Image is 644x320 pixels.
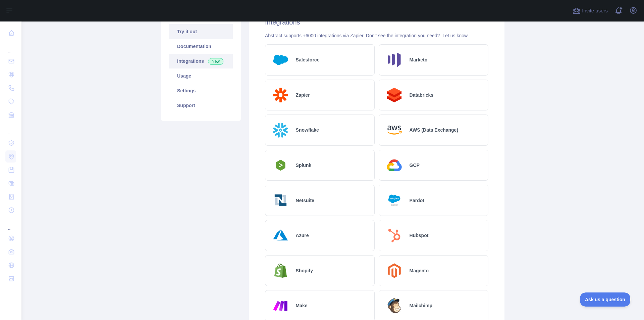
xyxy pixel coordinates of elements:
[265,17,488,27] h2: Integrations
[296,302,308,309] h2: Make
[296,197,314,204] h2: Netsuite
[410,92,434,98] h2: Databricks
[271,226,290,245] img: Logo
[169,24,233,39] a: Try it out
[169,98,233,113] a: Support
[296,267,313,274] h2: Shopify
[410,302,432,309] h2: Mailchimp
[410,267,429,274] h2: Magento
[384,190,404,210] img: Logo
[580,292,631,307] iframe: Toggle Customer Support
[384,155,404,175] img: Logo
[384,296,404,316] img: Logo
[271,120,290,140] img: Logo
[296,162,312,169] h2: Splunk
[410,197,424,204] h2: Pardot
[410,232,429,239] h2: Hubspot
[384,261,404,281] img: Logo
[384,120,404,140] img: Logo
[296,127,319,133] h2: Snowflake
[5,122,16,136] div: ...
[410,127,458,133] h2: AWS (Data Exchange)
[296,92,310,98] h2: Zapier
[208,58,223,65] span: New
[271,261,290,281] img: Logo
[265,32,488,39] div: Abstract supports +6000 integrations via Zapier. Don't see the integration you need?
[271,296,290,316] img: Logo
[410,162,420,169] h2: GCP
[571,5,609,16] button: Invite users
[169,68,233,83] a: Usage
[384,226,404,245] img: Logo
[384,85,404,105] img: Logo
[5,218,16,231] div: ...
[384,50,404,70] img: Logo
[271,85,290,105] img: Logo
[271,158,290,173] img: Logo
[169,83,233,98] a: Settings
[410,56,428,63] h2: Marketo
[5,40,16,54] div: ...
[169,54,233,68] a: Integrations New
[271,50,290,70] img: Logo
[296,232,309,239] h2: Azure
[296,56,320,63] h2: Salesforce
[271,190,290,210] img: Logo
[169,39,233,54] a: Documentation
[442,33,469,38] a: Let us know.
[582,7,608,15] span: Invite users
